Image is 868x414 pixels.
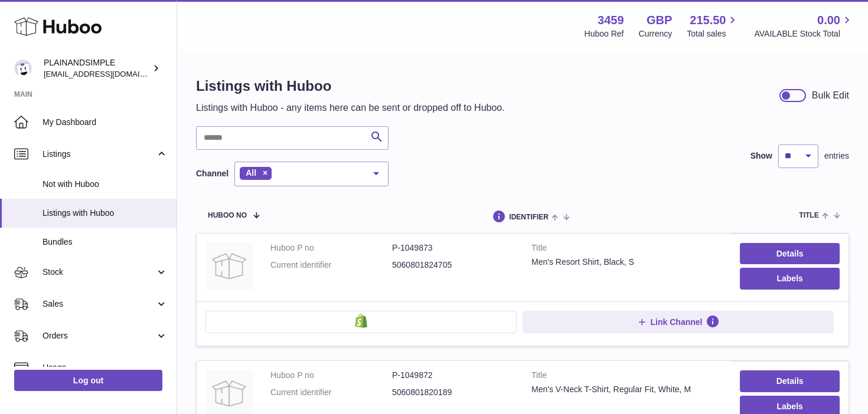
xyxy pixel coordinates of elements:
dd: P-1049873 [392,242,514,254]
span: All [246,168,256,178]
p: Listings with Huboo - any items here can be sent or dropped off to Huboo. [196,101,505,114]
span: Listings [43,149,155,160]
div: Huboo Ref [585,28,624,40]
span: My Dashboard [43,117,168,128]
dt: Current identifier [270,259,392,271]
span: Listings with Huboo [43,208,168,219]
dt: Current identifier [270,387,392,398]
a: Details [740,370,840,392]
dt: Huboo P no [270,370,392,381]
dd: 5060801824705 [392,259,514,271]
span: Usage [43,362,168,373]
a: 0.00 AVAILABLE Stock Total [754,12,854,40]
img: shopify-small.png [355,314,367,328]
img: duco@plainandsimple.com [14,60,32,77]
dd: P-1049872 [392,370,514,381]
span: Total sales [687,28,739,40]
strong: Title [531,242,722,257]
span: [EMAIL_ADDRESS][DOMAIN_NAME] [44,69,174,78]
strong: GBP [647,12,672,28]
div: Bulk Edit [812,89,849,102]
dt: Huboo P no [270,242,392,254]
h1: Listings with Huboo [196,77,505,96]
img: Men's Resort Shirt, Black, S [205,242,253,290]
div: PLAINANDSIMPLE [44,57,150,80]
div: Currency [639,28,673,40]
span: Orders [43,330,155,341]
span: AVAILABLE Stock Total [754,28,854,40]
span: identifier [509,213,549,221]
label: Show [750,150,772,162]
span: Huboo no [208,212,247,219]
a: 215.50 Total sales [687,12,739,40]
span: entries [824,150,849,162]
span: title [799,212,818,219]
span: Link Channel [651,317,703,327]
a: Log out [14,370,162,391]
span: Bundles [43,236,168,248]
span: 215.50 [690,12,726,28]
label: Channel [196,168,229,179]
span: 0.00 [817,12,840,28]
div: Men's V-Neck T-Shirt, Regular Fit, White, M [531,384,722,395]
a: Details [740,243,840,264]
span: Sales [43,298,155,310]
button: Labels [740,268,840,289]
strong: Title [531,370,722,384]
dd: 5060801820189 [392,387,514,398]
span: Not with Huboo [43,179,168,190]
strong: 3459 [598,12,624,28]
div: Men's Resort Shirt, Black, S [531,257,722,268]
span: Stock [43,267,155,278]
button: Link Channel [523,311,834,333]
